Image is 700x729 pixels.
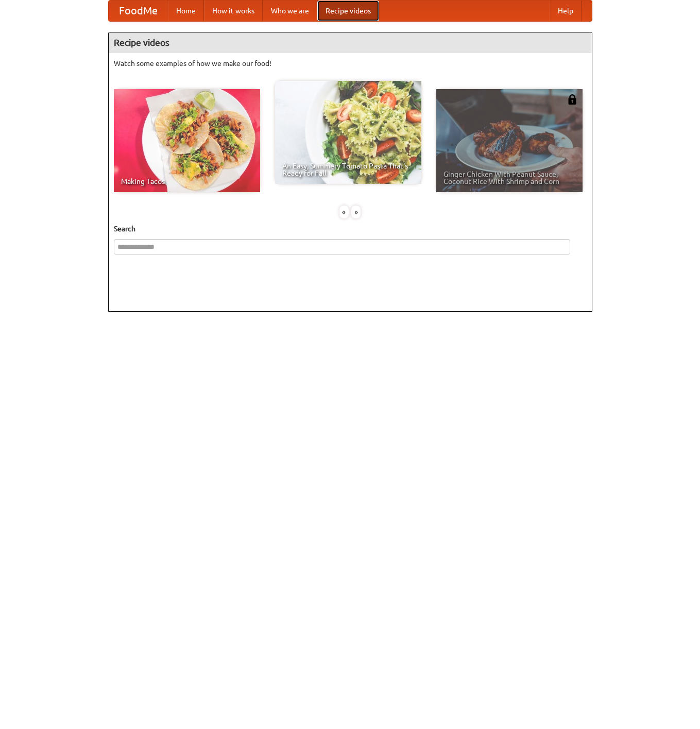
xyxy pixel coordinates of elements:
a: Help [550,1,582,21]
a: Home [168,1,204,21]
a: FoodMe [109,1,168,21]
a: Who we are [263,1,317,21]
div: « [339,206,349,218]
div: » [351,206,361,218]
a: How it works [204,1,263,21]
a: Making Tacos [114,89,260,192]
h5: Search [114,224,587,234]
h4: Recipe videos [109,32,592,53]
a: An Easy, Summery Tomato Pasta That's Ready for Fall [275,81,421,184]
p: Watch some examples of how we make our food! [114,58,587,69]
img: 483408.png [567,94,577,105]
a: Recipe videos [317,1,379,21]
span: An Easy, Summery Tomato Pasta That's Ready for Fall [282,162,414,177]
span: Making Tacos [121,178,253,185]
